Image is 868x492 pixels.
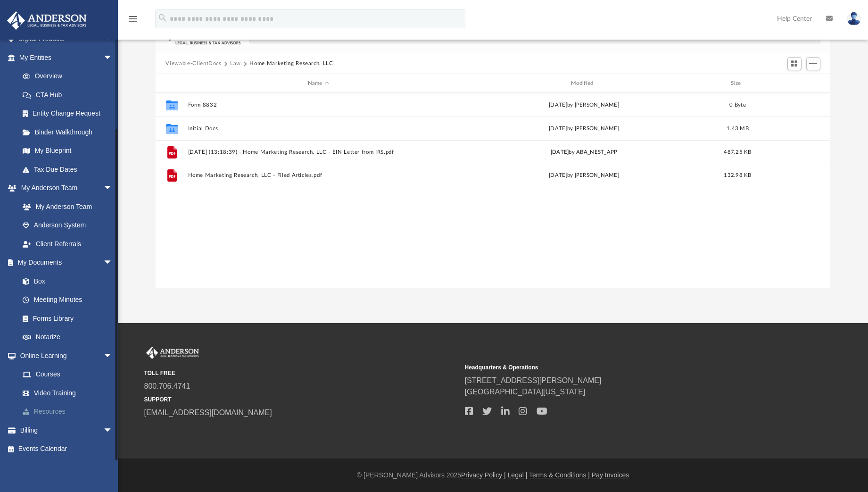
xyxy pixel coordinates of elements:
a: Binder Walkthrough [13,123,127,142]
button: Home Marketing Research, LLC [249,59,333,68]
small: TOLL FREE [144,369,458,377]
a: CTA Hub [13,85,127,104]
button: Add [806,57,820,70]
img: Anderson Advisors Platinum Portal [4,11,90,30]
span: arrow_drop_down [103,346,122,366]
a: Courses [13,365,127,384]
a: Meeting Minutes [13,291,122,309]
a: Legal | [508,471,528,479]
small: SUPPORT [144,395,458,404]
div: id [159,79,183,88]
a: My Anderson Teamarrow_drop_down [7,179,122,198]
div: grid [156,93,831,288]
a: My Blueprint [13,142,122,160]
div: id [761,79,827,88]
button: Home Marketing Research, LLC - Filed Articles.pdf [188,173,449,179]
div: Name [187,79,449,88]
a: Tax Due Dates [13,160,127,179]
span: arrow_drop_down [103,253,122,273]
div: Size [719,79,756,88]
i: search [157,13,168,23]
a: Entity Change Request [13,104,127,123]
div: [DATE] by [PERSON_NAME] [453,171,714,180]
button: [DATE] (13:18:39) - Home Marketing Research, LLC - EIN Letter from IRS.pdf [188,149,449,155]
a: Billingarrow_drop_down [7,421,127,440]
a: [STREET_ADDRESS][PERSON_NAME] [465,376,602,384]
div: © [PERSON_NAME] Advisors 2025 [118,470,868,480]
a: Notarize [13,328,122,347]
button: Viewable-ClientDocs [165,59,221,68]
button: Form 8832 [188,102,449,108]
a: Forms Library [13,309,117,328]
span: 1.43 MB [727,126,749,131]
span: arrow_drop_down [103,421,122,440]
a: 800.706.4741 [144,382,190,390]
i: menu [127,13,139,25]
span: arrow_drop_down [103,48,122,67]
a: My Entitiesarrow_drop_down [7,48,127,67]
div: [DATE] by [PERSON_NAME] [453,101,714,109]
div: Modified [453,79,715,88]
a: [EMAIL_ADDRESS][DOMAIN_NAME] [144,409,272,417]
a: Box [13,272,117,291]
img: User Pic [847,12,861,25]
a: Events Calendar [7,440,127,459]
button: Law [230,59,241,68]
a: Online Learningarrow_drop_down [7,346,127,365]
a: menu [127,18,139,25]
a: Terms & Conditions | [529,471,590,479]
button: Initial Docs [188,125,449,132]
span: 132.98 KB [724,173,751,178]
a: Privacy Policy | [461,471,506,479]
a: Video Training [13,384,122,402]
a: Anderson System [13,216,122,235]
a: [GEOGRAPHIC_DATA][US_STATE] [465,388,586,396]
span: 0 Byte [729,102,746,108]
span: arrow_drop_down [103,179,122,198]
small: Headquarters & Operations [465,363,779,372]
img: Anderson Advisors Platinum Portal [144,347,201,359]
a: My Anderson Team [13,197,117,216]
a: Client Referrals [13,234,122,253]
a: Resources [13,402,127,421]
a: My Documentsarrow_drop_down [7,253,122,272]
div: [DATE] by ABA_NEST_APP [453,148,714,157]
a: Overview [13,67,127,86]
span: 487.25 KB [724,150,751,155]
button: Switch to Grid View [787,57,802,70]
div: [DATE] by [PERSON_NAME] [453,125,714,133]
a: Pay Invoices [592,471,629,479]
